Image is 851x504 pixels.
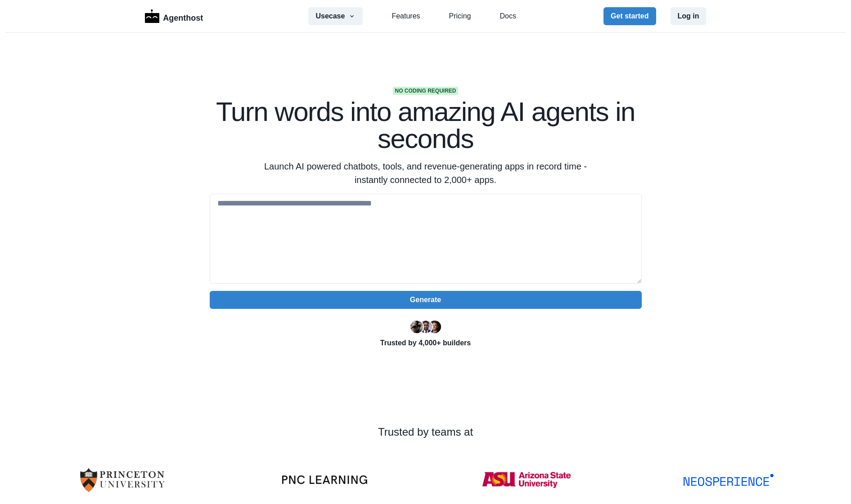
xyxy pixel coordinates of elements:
span: No coding required [393,87,458,95]
p: Trusted by teams at [29,424,822,440]
img: Ryan Florence [410,321,423,333]
button: Usecase [308,7,363,25]
a: Pricing [449,11,471,22]
button: Log in [671,7,707,25]
p: Agenthost [163,9,203,24]
a: Features [392,11,420,22]
p: Trusted by 4,000+ builders [210,338,642,348]
img: NSP_Logo_Blue.svg [684,474,774,486]
h1: Turn words into amazing AI agents in seconds [210,98,642,152]
img: Segun Adebayo [419,321,432,333]
a: LogoAgenthost [145,9,203,24]
img: PNC-LEARNING-Logo-v2.1.webp [279,475,369,485]
button: Get started [603,7,656,25]
button: Generate [210,291,642,309]
p: Launch AI powered chatbots, tools, and revenue-generating apps in record time - instantly connect... [253,160,599,187]
a: Docs [500,11,516,22]
img: Logo [145,9,160,23]
img: Kent Dodds [428,321,441,333]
